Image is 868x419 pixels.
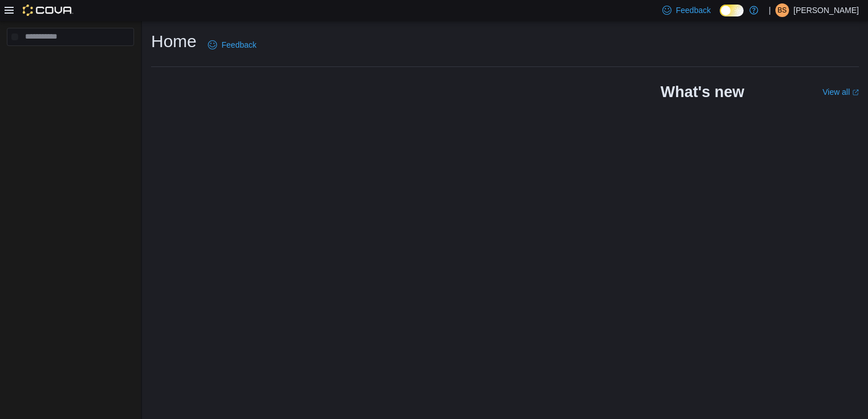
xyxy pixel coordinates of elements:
h1: Home [151,30,197,53]
p: | [769,3,771,17]
span: Feedback [676,5,711,16]
input: Dark Mode [720,5,744,16]
img: Cova [23,5,73,16]
span: Feedback [222,39,256,51]
svg: External link [852,89,859,96]
div: Brendan Schlosser [775,3,789,17]
span: Dark Mode [720,16,720,17]
a: Feedback [203,33,261,56]
nav: Complex example [7,48,134,76]
p: [PERSON_NAME] [794,3,859,17]
a: View allExternal link [823,87,859,97]
h2: What's new [661,83,744,101]
span: BS [778,3,787,17]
